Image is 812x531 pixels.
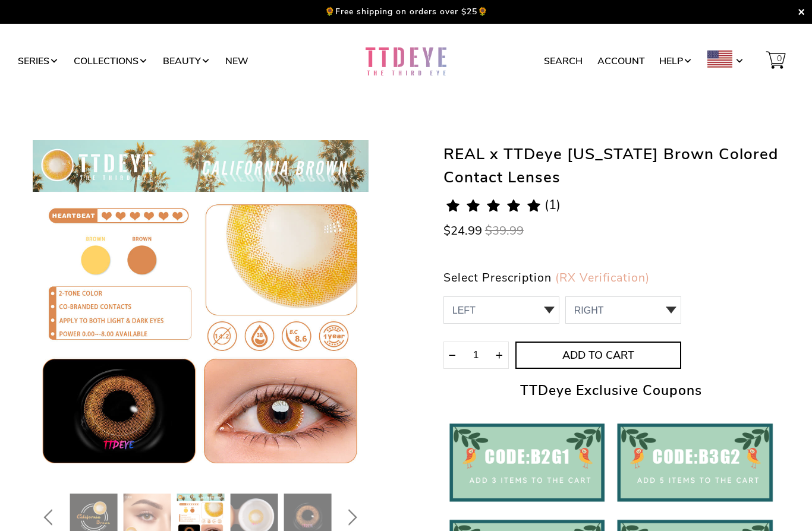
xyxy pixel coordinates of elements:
[515,342,681,369] button: Add to Cart
[18,50,59,72] a: Series
[443,223,482,239] span: $24.99
[74,50,148,72] a: Collections
[443,198,779,222] a: 5.0 rating (1 votes)
[707,50,732,67] img: USD.png
[225,50,248,72] a: New
[163,50,210,72] a: Beauty
[443,296,559,324] select: -1.00,-1.25,-1.50,-1.75,-2.00,-2.25,-2.50,-2.75,-3.00,-3.25,-4.25,-4.75,-5.00,-6.50,-7.00,-7.50,-...
[774,48,785,70] span: 0
[565,296,681,324] select: 0 1 2 3 4 5 6 7 8 9 10 11 12 13 14 15 16
[597,50,645,72] a: Account
[443,270,552,286] span: Select Prescription
[517,349,680,362] span: Add to Cart
[485,223,524,239] span: $39.99
[33,140,369,476] img: REAL x TTDeye California Brown Colored Contact Lenses
[759,50,794,72] a: 0
[443,140,779,189] h1: REAL x TTDeye [US_STATE] Brown Colored Contact Lenses
[325,6,488,17] p: 🌻Free shipping on orders over $25🌻
[659,50,693,72] a: Help
[443,381,779,402] h2: TTDeye Exclusive Coupons
[544,50,583,72] a: Search
[555,270,650,286] a: (RX Verification)
[545,198,561,211] span: (1)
